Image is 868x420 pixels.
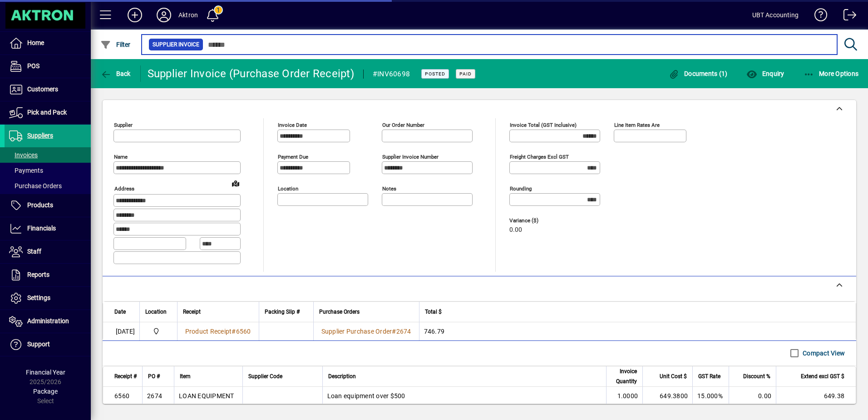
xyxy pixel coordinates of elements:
[148,66,354,81] div: Supplier Invoice (Purchase Order Receipt)
[182,326,254,336] a: Product Receipt#6560
[27,109,67,116] span: Pick and Pack
[265,307,300,317] span: Packing Slip #
[149,7,178,23] button: Profile
[5,333,91,356] a: Support
[666,65,730,82] button: Documents (1)
[185,328,232,335] span: Product Receipt
[510,154,569,160] mat-label: Freight charges excl GST
[114,307,134,317] div: Date
[801,349,845,358] label: Compact View
[27,271,49,278] span: Reports
[180,371,191,381] span: Item
[509,218,564,224] span: Variance ($)
[5,101,91,124] a: Pick and Pack
[425,307,845,317] div: Total $
[98,36,133,53] button: Filter
[5,55,91,78] a: POS
[9,151,38,159] span: Invoices
[744,65,786,82] button: Enquiry
[9,182,62,190] span: Purchase Orders
[510,122,577,128] mat-label: Invoice Total (GST inclusive)
[100,41,131,48] span: Filter
[837,2,857,31] a: Logout
[459,71,472,77] span: Paid
[776,387,856,405] td: 649.38
[148,371,160,381] span: PO #
[114,371,137,381] span: Receipt #
[808,2,828,31] a: Knowledge Base
[91,65,141,82] app-page-header-button: Back
[9,167,43,174] span: Payments
[27,340,50,348] span: Support
[510,185,532,192] mat-label: Rounding
[153,40,199,49] span: Supplier Invoice
[278,154,308,160] mat-label: Payment due
[183,307,201,317] span: Receipt
[27,62,39,70] span: POS
[5,32,91,55] a: Home
[265,307,308,317] div: Packing Slip #
[5,310,91,333] a: Administration
[5,178,91,194] a: Purchase Orders
[236,328,251,335] span: 6560
[120,7,149,23] button: Add
[33,388,58,395] span: Package
[318,326,414,336] a: Supplier Purchase Order#2674
[5,217,91,240] a: Financials
[614,122,660,128] mat-label: Line item rates are
[142,387,174,405] td: 2674
[5,287,91,310] a: Settings
[509,226,522,234] span: 0.00
[660,371,687,381] span: Unit Cost $
[425,71,445,77] span: Posted
[248,371,282,381] span: Supplier Code
[5,194,91,217] a: Products
[114,122,133,128] mat-label: Supplier
[743,371,770,381] span: Discount %
[278,185,298,192] mat-label: Location
[278,122,307,128] mat-label: Invoice date
[698,371,720,381] span: GST Rate
[373,67,410,81] div: #INV60698
[801,371,844,381] span: Extend excl GST $
[804,70,859,77] span: More Options
[27,39,44,46] span: Home
[752,8,799,22] div: UBT Accounting
[5,78,91,101] a: Customers
[382,122,424,128] mat-label: Our order number
[5,264,91,286] a: Reports
[26,369,65,376] span: Financial Year
[116,327,135,336] span: [DATE]
[692,387,729,405] td: 15.000%
[232,328,236,335] span: #
[145,307,167,317] span: Location
[392,328,396,335] span: #
[5,147,91,163] a: Invoices
[746,70,784,77] span: Enquiry
[179,391,234,400] div: LOAN EQUIPMENT
[114,307,126,317] span: Date
[425,307,442,317] span: Total $
[178,8,198,22] div: Aktron
[328,371,356,381] span: Description
[396,328,411,335] span: 2674
[5,163,91,178] a: Payments
[606,387,642,405] td: 1.0000
[801,65,861,82] button: More Options
[5,240,91,263] a: Staff
[319,307,360,317] span: Purchase Orders
[183,307,253,317] div: Receipt
[27,201,53,209] span: Products
[98,65,133,82] button: Back
[382,154,439,160] mat-label: Supplier invoice number
[27,85,58,93] span: Customers
[27,317,69,325] span: Administration
[419,322,856,340] td: 746.79
[669,70,728,77] span: Documents (1)
[729,387,776,405] td: 0.00
[27,248,41,255] span: Staff
[27,132,53,139] span: Suppliers
[27,225,56,232] span: Financials
[114,154,128,160] mat-label: Name
[100,70,131,77] span: Back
